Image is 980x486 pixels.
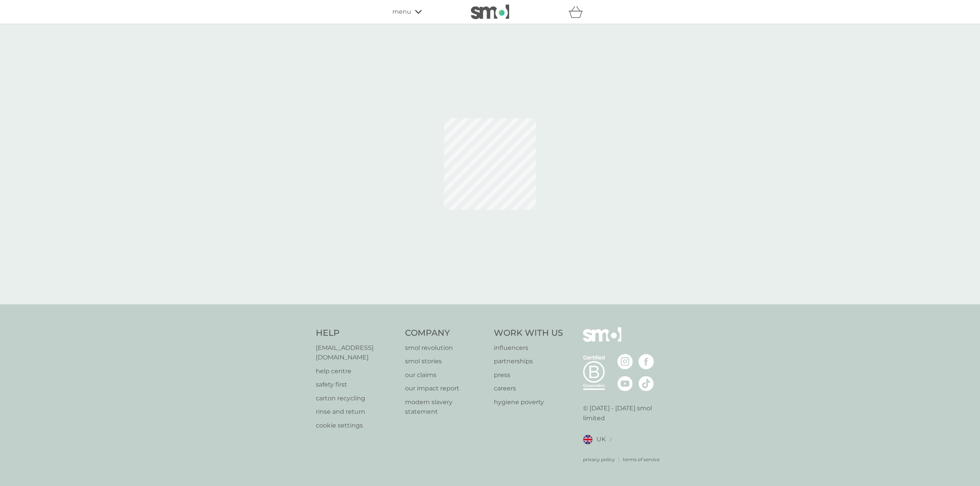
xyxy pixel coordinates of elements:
[617,354,633,369] img: visit the smol Instagram page
[494,356,563,366] a: partnerships
[583,327,621,353] img: smol
[583,403,665,423] p: © [DATE] - [DATE] smol limited
[405,343,487,353] a: smol revolution
[405,356,487,366] a: smol stories
[639,354,654,369] img: visit the smol Facebook page
[639,376,654,391] img: visit the smol Tiktok page
[316,421,397,431] a: cookie settings
[583,435,593,444] img: UK flag
[392,7,411,17] span: menu
[405,397,487,417] a: modern slavery statement
[623,456,660,463] a: terms of service
[494,327,563,339] h4: Work With Us
[494,370,563,380] a: press
[494,397,563,407] a: hygiene poverty
[316,366,397,376] a: help centre
[405,327,487,339] h4: Company
[316,393,397,403] a: carton recycling
[405,384,487,393] a: our impact report
[494,343,563,353] a: influencers
[316,327,397,339] h4: Help
[617,376,633,391] img: visit the smol Youtube page
[609,437,612,442] img: select a new location
[471,5,509,19] img: smol
[316,343,397,362] a: [EMAIL_ADDRESS][DOMAIN_NAME]
[568,4,588,20] div: basket
[583,456,615,463] a: privacy policy
[494,384,563,393] a: careers
[316,380,397,390] a: safety first
[405,370,487,380] a: our claims
[316,407,397,417] a: rinse and return
[596,434,606,444] span: UK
